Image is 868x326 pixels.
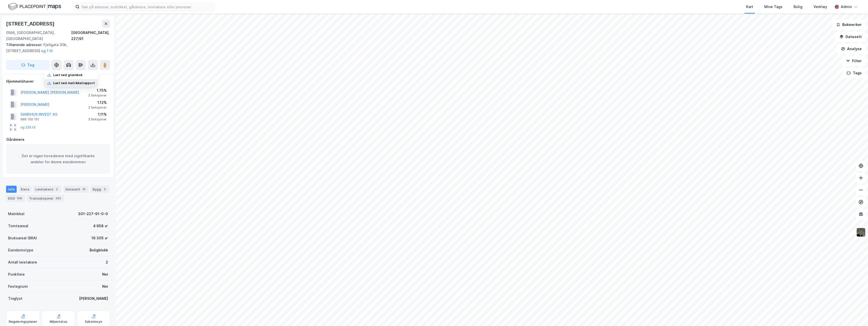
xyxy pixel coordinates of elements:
[93,223,108,229] div: 4 958 ㎡
[6,42,106,54] div: Fjellgata 30b, [STREET_ADDRESS]
[746,4,753,10] div: Kart
[20,117,39,121] div: 999 150 101
[102,187,107,192] div: 3
[6,78,110,84] div: Hjemmelshaver
[843,302,868,326] div: Widżet czatu
[837,44,866,54] button: Analyse
[856,227,866,237] img: 9k=
[6,30,71,42] div: 0566, [GEOGRAPHIC_DATA], [GEOGRAPHIC_DATA]
[91,186,109,193] div: Bygg
[79,296,108,302] div: [PERSON_NAME]
[8,223,28,229] div: Tomteareal
[54,187,59,192] div: 2
[8,211,24,217] div: Matrikkel
[81,187,87,192] div: 10
[33,186,61,193] div: Leietakere
[88,111,107,117] div: 1.11%
[88,93,107,97] div: 2 Seksjoner
[53,81,95,85] div: Last ned matrikkelrapport
[6,137,110,143] div: Gårdeiere
[102,283,108,289] div: Nei
[841,4,852,10] div: Admin
[9,320,37,324] div: Reguleringsplaner
[71,30,110,42] div: [GEOGRAPHIC_DATA], 227/91
[88,106,107,110] div: 2 Seksjoner
[16,196,23,201] div: 108
[8,247,33,253] div: Eiendomstype
[843,68,866,78] button: Tags
[27,195,64,202] div: Transaksjoner
[50,320,67,324] div: Miljøstatus
[102,271,108,277] div: Nei
[6,145,110,173] div: Det er ingen hovedeiere med signifikante andeler for denne eiendommen
[843,302,868,326] iframe: Chat Widget
[835,32,866,42] button: Datasett
[55,196,62,201] div: 292
[53,73,83,77] div: Last ned grunnbok
[6,60,49,70] button: Tag
[8,235,37,241] div: Bruksareal (BRA)
[79,3,214,11] input: Søk på adresse, matrikkel, gårdeiere, leietakere eller personer
[78,211,108,217] div: 301-227-91-0-0
[6,186,17,193] div: Info
[90,247,108,253] div: Boligblokk
[8,2,61,11] img: logo.f888ab2527a4732fd821a326f86c7f29.svg
[764,4,782,10] div: Mine Tags
[8,283,28,289] div: Festegrunn
[8,296,22,302] div: Tinglyst
[842,56,866,66] button: Filter
[8,259,37,265] div: Antall leietakere
[85,320,102,324] div: Saksinnsyn
[63,186,89,193] div: Datasett
[19,186,31,193] div: Eiere
[88,117,107,121] div: 3 Seksjoner
[6,20,56,28] div: [STREET_ADDRESS]
[794,4,802,10] div: Bolig
[832,20,866,30] button: Bokmerker
[813,4,827,10] div: Verktøy
[106,259,108,265] div: 2
[88,87,107,93] div: 1.75%
[6,195,25,202] div: ESG
[88,100,107,106] div: 1.12%
[6,43,43,47] span: Tilhørende adresser:
[91,235,108,241] div: 16 305 ㎡
[8,271,25,277] div: Punktleie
